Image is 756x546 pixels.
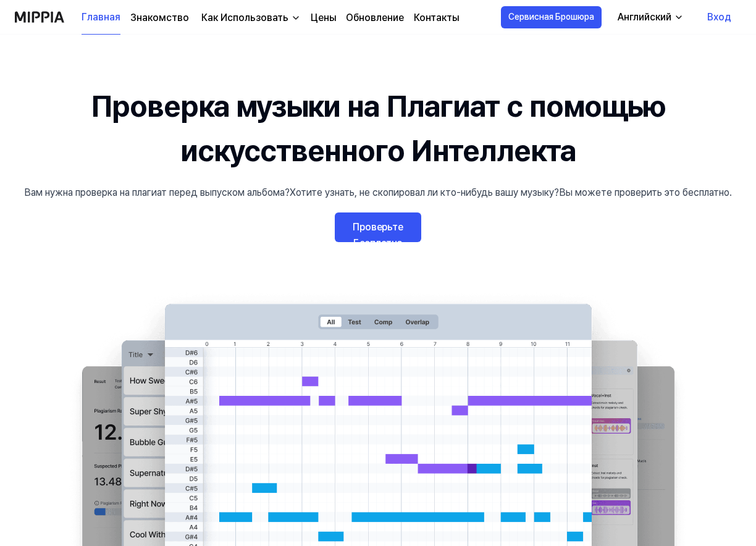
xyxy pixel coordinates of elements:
ya-tr-span: Главная [82,10,120,25]
ya-tr-span: Вам нужна проверка на плагиат перед выпуском альбома? [24,187,290,198]
a: Контакты [414,10,459,25]
button: Как Использовать [199,10,301,25]
a: Обновление [346,10,404,25]
a: Главная [82,1,120,35]
button: Английский [608,5,691,30]
ya-tr-span: Цены [311,12,336,23]
ya-tr-span: Обновление [346,12,404,23]
img: вниз [291,13,301,23]
a: Знакомство [130,10,189,25]
button: Сервисная Брошюра [501,6,602,28]
ya-tr-span: Проверка музыки на Плагиат с помощью искусственного Интеллекта [91,88,666,169]
ya-tr-span: Проверьте Бесплатно [353,221,403,249]
ya-tr-span: Английский [618,11,671,23]
ya-tr-span: Контакты [414,12,459,23]
a: Цены [311,10,336,25]
ya-tr-span: Сервисная Брошюра [508,10,594,23]
ya-tr-span: Знакомство [130,12,189,23]
ya-tr-span: Как Использовать [201,12,288,23]
ya-tr-span: Вы можете проверить это бесплатно. [559,187,732,198]
ya-tr-span: Хотите узнать, не скопировал ли кто-нибудь вашу музыку? [290,187,559,198]
ya-tr-span: Вход [707,10,731,25]
a: Проверьте Бесплатно [335,212,421,242]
